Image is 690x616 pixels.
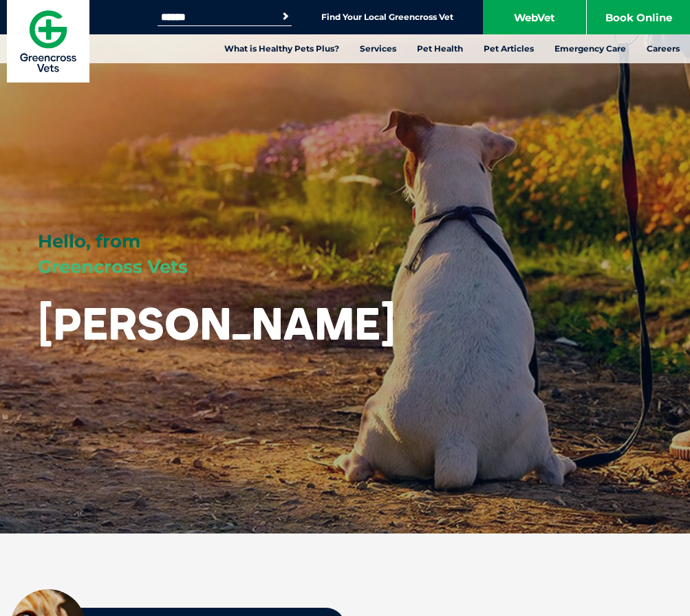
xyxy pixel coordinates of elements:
[38,300,396,348] h1: [PERSON_NAME]
[473,34,544,63] a: Pet Articles
[544,34,636,63] a: Emergency Care
[321,12,453,23] a: Find Your Local Greencross Vet
[636,34,690,63] a: Careers
[38,230,140,252] span: Hello, from
[38,256,188,278] span: Greencross Vets
[279,10,292,23] button: Search
[214,34,349,63] a: What is Healthy Pets Plus?
[349,34,407,63] a: Services
[407,34,473,63] a: Pet Health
